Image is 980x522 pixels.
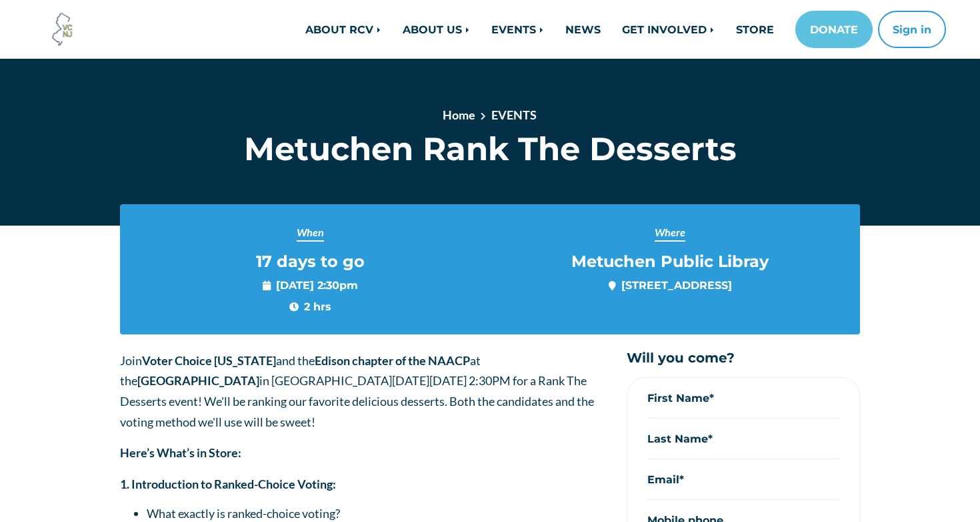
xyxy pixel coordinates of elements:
button: Sign in or sign up [878,11,946,48]
a: [STREET_ADDRESS] [621,278,732,292]
strong: Voter Choice [US_STATE] [142,353,276,368]
a: GET INVOLVED [611,16,725,43]
span: in [GEOGRAPHIC_DATA] [137,373,392,388]
span: Metuchen Public Libray [571,252,769,272]
a: EVENTS [491,107,537,122]
a: NEWS [555,16,611,43]
a: STORE [725,16,785,43]
span: [DATE][DATE] 2:30PM for a Rank The Desserts event! We'll be ranking our favorite delicious desser... [120,373,594,429]
strong: Here’s What’s in Store: [120,445,241,460]
strong: [GEOGRAPHIC_DATA] [137,373,259,388]
nav: breadcrumb [263,106,717,129]
span: When [297,224,324,242]
h1: Metuchen Rank The Desserts [215,129,765,168]
img: Voter Choice NJ [45,11,81,47]
span: 17 days to go [256,252,365,272]
section: Event info [120,204,860,334]
a: ABOUT US [392,16,481,43]
a: DONATE [795,11,873,48]
a: ABOUT RCV [295,16,392,43]
span: 2 hrs [289,298,331,314]
a: Home [443,107,475,122]
strong: 1. Introduction to Ranked-Choice Voting: [120,477,336,491]
span: Join and the at the [120,353,481,388]
strong: Edison chapter of the NAACP [315,353,470,368]
a: EVENTS [481,16,555,43]
span: Where [655,224,685,242]
span: [DATE] 2:30pm [263,277,358,293]
h5: Will you come? [627,350,860,366]
nav: Main navigation [205,11,946,48]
